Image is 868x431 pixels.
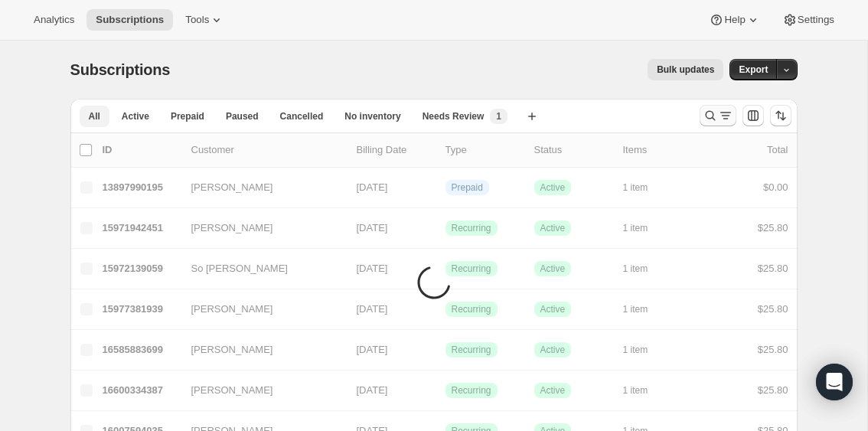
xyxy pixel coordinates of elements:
span: Needs Review [423,110,485,122]
span: Tools [185,14,209,26]
span: Paused [226,110,259,122]
button: Bulk updates [648,59,723,80]
div: Open Intercom Messenger [816,364,853,400]
button: Subscriptions [86,9,173,31]
span: Subscriptions [70,61,171,78]
span: Active [122,110,149,122]
span: 1 [496,110,501,122]
button: Help [700,9,769,31]
button: Sort the results [770,105,791,126]
button: Create new view [520,106,544,127]
button: Tools [176,9,233,31]
span: Settings [798,14,834,26]
span: All [89,110,100,122]
button: Export [729,59,777,80]
span: No inventory [344,110,400,122]
span: Bulk updates [657,64,714,76]
button: Analytics [24,9,83,31]
span: Cancelled [280,110,324,122]
span: Subscriptions [96,14,164,26]
span: Prepaid [171,110,204,122]
button: Customize table column order and visibility [742,105,764,126]
span: Export [739,64,768,76]
button: Search and filter results [700,105,736,126]
button: Settings [773,9,844,31]
span: Analytics [34,14,74,26]
span: Help [724,14,745,26]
